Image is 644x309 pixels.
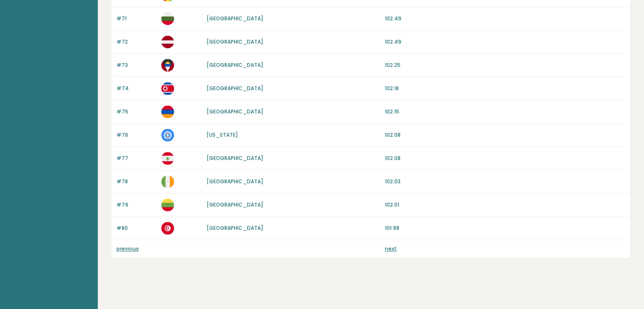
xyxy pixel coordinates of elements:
[161,152,174,165] img: lb.svg
[207,154,263,162] a: [GEOGRAPHIC_DATA]
[385,38,625,46] p: 102.49
[207,131,238,138] a: [US_STATE]
[161,199,174,211] img: lt.svg
[161,36,174,48] img: lv.svg
[385,224,625,232] p: 101.98
[385,85,625,92] p: 102.18
[385,131,625,139] p: 102.08
[116,154,156,162] p: #77
[385,154,625,162] p: 102.08
[207,201,263,208] a: [GEOGRAPHIC_DATA]
[207,61,263,69] a: [GEOGRAPHIC_DATA]
[161,175,174,188] img: ie.svg
[385,178,625,185] p: 102.03
[161,129,174,141] img: mp.svg
[116,224,156,232] p: #80
[161,82,174,95] img: kp.svg
[385,245,397,252] a: next
[116,108,156,116] p: #75
[116,61,156,69] p: #73
[207,15,263,22] a: [GEOGRAPHIC_DATA]
[116,201,156,209] p: #79
[161,59,174,72] img: ag.svg
[207,108,263,115] a: [GEOGRAPHIC_DATA]
[385,15,625,22] p: 102.49
[207,85,263,92] a: [GEOGRAPHIC_DATA]
[207,178,263,185] a: [GEOGRAPHIC_DATA]
[116,15,156,22] p: #71
[116,85,156,92] p: #74
[116,178,156,185] p: #78
[116,38,156,46] p: #72
[207,38,263,45] a: [GEOGRAPHIC_DATA]
[161,222,174,235] img: tn.svg
[385,201,625,209] p: 102.01
[116,131,156,139] p: #76
[207,224,263,232] a: [GEOGRAPHIC_DATA]
[161,105,174,118] img: am.svg
[116,245,139,252] a: previous
[385,108,625,116] p: 102.15
[385,61,625,69] p: 102.25
[161,12,174,25] img: bg.svg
